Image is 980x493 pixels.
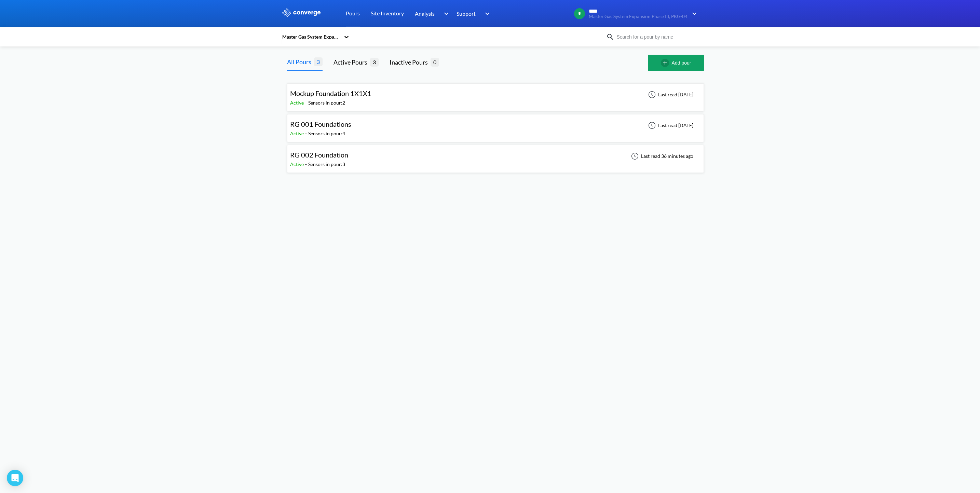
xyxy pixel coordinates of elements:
img: downArrow.svg [480,10,491,18]
img: icon-search.svg [606,33,614,41]
span: 0 [431,58,439,66]
div: Active Pours [334,57,370,67]
a: Mockup Foundation 1X1X1Active-Sensors in pour:2Last read [DATE] [287,91,704,97]
img: add-circle-outline.svg [661,59,672,67]
span: Analysis [415,9,435,18]
div: Last read [DATE] [644,121,695,129]
span: - [305,100,308,106]
span: Active [290,100,305,106]
input: Search for a pour by name [614,33,697,41]
button: Add pour [648,55,704,71]
span: RG 001 Foundations [290,120,351,128]
img: downArrow.svg [688,10,698,18]
div: Sensors in pour: 3 [308,161,345,168]
div: Last read [DATE] [644,91,695,99]
span: Master Gas System Expansion Phase III, PKG-04 [589,14,688,19]
a: RG 001 FoundationsActive-Sensors in pour:4Last read [DATE] [287,122,704,128]
span: Support [457,9,476,18]
div: All Pours [287,57,314,67]
span: Active [290,131,305,136]
span: - [305,161,308,167]
span: Mockup Foundation 1X1X1 [290,89,371,97]
a: RG 002 FoundationActive-Sensors in pour:3Last read 36 minutes ago [287,153,704,159]
div: Master Gas System Expansion Phase III, PKG-04 [282,33,340,41]
span: RG 002 Foundation [290,151,348,159]
img: downArrow.svg [439,10,450,18]
div: Last read 36 minutes ago [627,152,695,160]
div: Sensors in pour: 2 [308,99,345,107]
img: logo_ewhite.svg [282,8,321,17]
div: Open Intercom Messenger [7,470,23,486]
span: Active [290,161,305,167]
span: 3 [370,58,379,66]
div: Sensors in pour: 4 [308,130,345,137]
span: 3 [314,57,323,66]
div: Inactive Pours [390,57,431,67]
span: - [305,131,308,136]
